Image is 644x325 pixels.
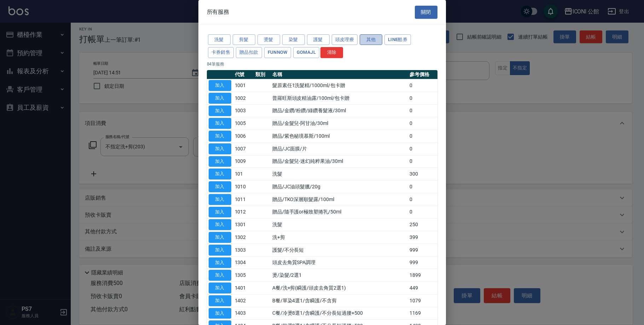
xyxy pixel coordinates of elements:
button: 加入 [209,93,231,104]
td: 0 [408,193,437,206]
td: 1011 [233,193,254,206]
button: 卡券銷售 [208,47,234,58]
button: 染髮 [282,34,305,45]
td: 贈品/JC油頭髮臘/20g [271,181,408,193]
button: 加入 [209,194,231,205]
button: FUNNOW [264,47,291,58]
td: C餐/冷燙8選1/含瞬護/不分長短過腰+500 [271,307,408,320]
button: 加入 [209,270,231,281]
td: 1012 [233,206,254,218]
td: 0 [408,79,437,92]
td: 250 [408,218,437,231]
td: 1899 [408,269,437,282]
td: 300 [408,168,437,181]
td: 0 [408,117,437,130]
td: 1302 [233,231,254,244]
button: 剪髮 [233,34,255,45]
td: 1001 [233,79,254,92]
td: 999 [408,244,437,256]
td: 1301 [233,218,254,231]
button: 清除 [320,47,343,58]
td: 449 [408,282,437,295]
th: 名稱 [271,70,408,79]
td: 0 [408,92,437,104]
td: 0 [408,142,437,155]
td: 贈品/金髮兒-阿甘油/30ml [271,117,408,130]
th: 參考價格 [408,70,437,79]
td: 399 [408,231,437,244]
button: 加入 [209,80,231,91]
button: 其他 [360,34,382,45]
button: 加入 [209,207,231,218]
button: 加入 [209,181,231,192]
td: 999 [408,256,437,269]
p: 84 筆服務 [207,61,437,67]
td: 1009 [233,155,254,168]
button: GOMAJL [293,47,319,58]
button: 護髮 [307,34,330,45]
td: 贈品/紫色秘境慕斯/100ml [271,130,408,143]
td: 洗+剪 [271,231,408,244]
td: 1169 [408,307,437,320]
td: 頭皮去角質SPA調理 [271,256,408,269]
td: 0 [408,130,437,143]
td: 1403 [233,307,254,320]
td: 1006 [233,130,254,143]
td: 燙/染髮/2選1 [271,269,408,282]
td: 普羅旺斯頭皮精油露/100ml/包卡贈 [271,92,408,104]
button: 加入 [209,131,231,142]
th: 代號 [233,70,254,79]
button: 加入 [209,283,231,293]
button: 贈品扣款 [236,47,262,58]
button: 加入 [209,308,231,319]
td: B餐/單染4選1/含瞬護/不含剪 [271,294,408,307]
th: 類別 [254,70,271,79]
button: 加入 [209,232,231,243]
td: 髮原素任1洗髮精/1000ml/包卡贈 [271,79,408,92]
button: 加入 [209,257,231,268]
button: 加入 [209,169,231,179]
button: 洗髮 [208,34,231,45]
td: 贈品/金鑽/粉鑽/綠鑽養髮液/30ml [271,104,408,117]
button: 燙髮 [257,34,280,45]
button: LINE酷券 [384,34,411,45]
td: 贈品/隨手護or極致塑捲乳/50ml [271,206,408,218]
td: 0 [408,181,437,193]
td: A餐/洗+剪(瞬護/頭皮去角質2選1) [271,282,408,295]
button: 加入 [209,219,231,230]
td: 贈品/JC面膜/片 [271,142,408,155]
td: 贈品/金髮兒-迷幻純粹果油/30ml [271,155,408,168]
td: 1007 [233,142,254,155]
td: 101 [233,168,254,181]
button: 關閉 [415,6,437,19]
button: 加入 [209,106,231,116]
td: 1303 [233,244,254,256]
td: 洗髮 [271,168,408,181]
td: 1305 [233,269,254,282]
td: 1402 [233,294,254,307]
span: 所有服務 [207,8,230,16]
button: 加入 [209,245,231,256]
td: 0 [408,206,437,218]
td: 1003 [233,104,254,117]
td: 贈品/TKO深層順髮露/100ml [271,193,408,206]
td: 1002 [233,92,254,104]
button: 加入 [209,118,231,129]
td: 1304 [233,256,254,269]
td: 1010 [233,181,254,193]
td: 護髮/不分長短 [271,244,408,256]
button: 加入 [209,295,231,306]
button: 頭皮理療 [332,34,358,45]
td: 1401 [233,282,254,295]
button: 加入 [209,156,231,167]
button: 加入 [209,143,231,154]
td: 洗髮 [271,218,408,231]
td: 0 [408,104,437,117]
td: 1079 [408,294,437,307]
td: 0 [408,155,437,168]
td: 1005 [233,117,254,130]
